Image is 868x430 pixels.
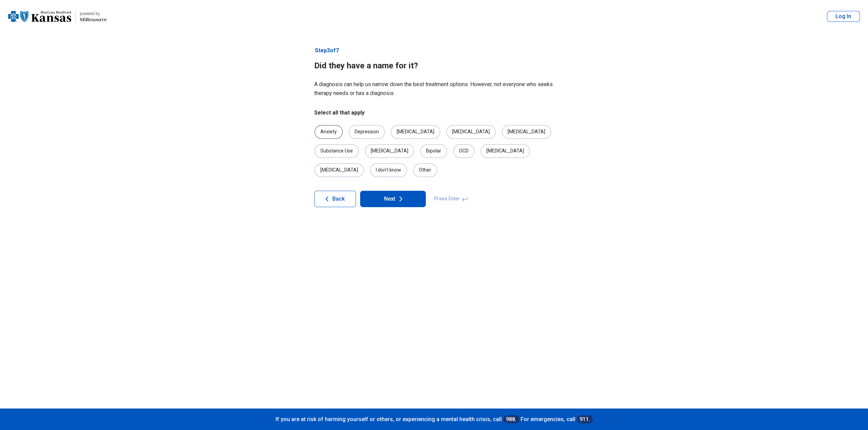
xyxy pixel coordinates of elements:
[315,144,359,158] div: Substance Use
[314,60,554,72] h1: Did they have a name for it?
[7,415,861,423] p: If you are at risk of harming yourself or others, or experiencing a mental health crisis, call Fo...
[349,125,385,139] div: Depression
[577,415,593,423] a: 911.
[8,8,71,25] img: Blue Cross Blue Shield Kansas
[391,125,440,139] div: [MEDICAL_DATA]
[314,191,356,207] button: Back
[370,163,407,177] div: I don’t know
[8,8,107,25] a: Blue Cross Blue Shield Kansaspowered by
[80,11,107,17] div: powered by
[430,191,472,207] span: Press Enter
[453,144,474,158] div: OCD
[314,109,365,117] legend: Select all that apply
[314,80,554,98] p: A diagnosis can help us narrow down the best treatment options. However, not everyone who seeks t...
[360,191,426,207] button: Next
[446,125,496,139] div: [MEDICAL_DATA]
[315,125,343,139] div: Anxiety
[315,163,364,177] div: [MEDICAL_DATA]
[314,46,554,55] p: Step 3 of 7
[413,163,437,177] div: Other
[827,11,860,22] button: Log In
[420,144,447,158] div: Bipolar
[503,415,519,423] a: 988.
[502,125,551,139] div: [MEDICAL_DATA]
[332,196,345,202] span: Back
[365,144,414,158] div: [MEDICAL_DATA]
[481,144,530,158] div: [MEDICAL_DATA]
